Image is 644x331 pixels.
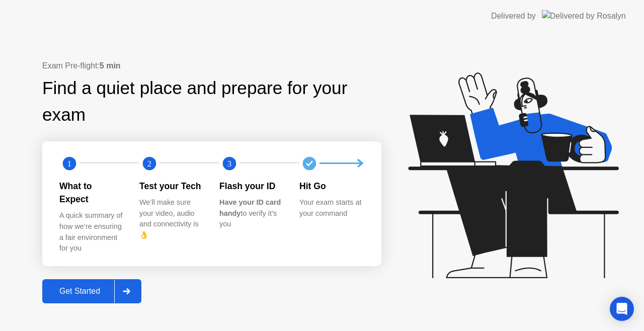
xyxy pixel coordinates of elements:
div: What to Expect [59,180,123,206]
div: Open Intercom Messenger [610,297,634,321]
div: We’ll make sure your video, audio and connectivity is 👌 [139,197,203,240]
b: Have your ID card handy [219,198,281,217]
img: Delivered by Rosalyn [542,10,626,22]
div: to verify it’s you [219,197,283,230]
b: 5 min [100,61,121,70]
div: Find a quiet place and prepare for your exam [42,75,381,128]
div: Get Started [45,287,114,296]
text: 1 [67,158,71,168]
div: Exam Pre-flight: [42,60,381,72]
div: A quick summary of how we’re ensuring a fair environment for you [59,210,123,254]
text: 3 [227,158,231,168]
text: 2 [147,158,151,168]
div: Delivered by [491,10,536,22]
div: Hit Go [299,180,363,193]
div: Your exam starts at your command [299,197,363,219]
div: Flash your ID [219,180,283,193]
button: Get Started [42,279,141,303]
div: Test your Tech [139,180,203,193]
